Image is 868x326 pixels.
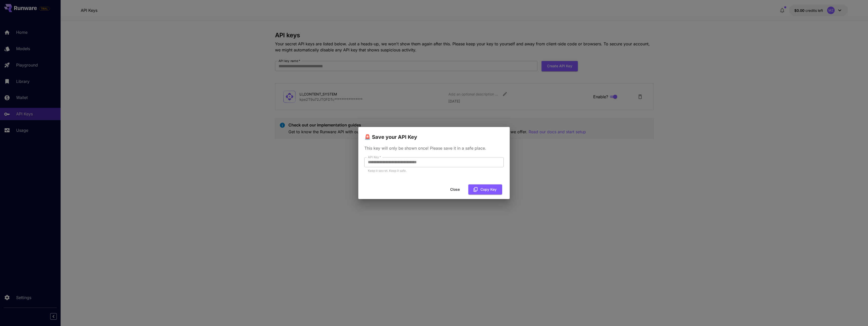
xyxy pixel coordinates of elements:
label: API Key [368,155,381,159]
h2: 🚨 Save your API Key [358,127,510,141]
p: Keep it secret. Keep it safe. [368,168,500,173]
button: Copy Key [468,184,502,195]
p: This key will only be shown once! Please save it in a safe place. [364,145,504,151]
button: Close [444,184,466,195]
